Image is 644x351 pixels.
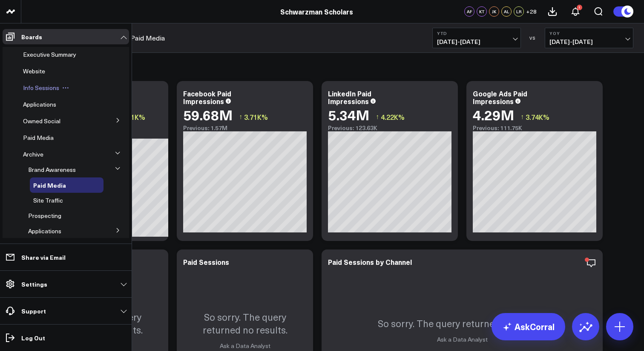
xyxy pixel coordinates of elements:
[28,227,61,235] span: Applications
[28,228,61,235] a: Applications
[23,51,76,58] a: Executive Summary
[33,181,66,189] span: Paid Media
[21,33,42,40] p: Boards
[131,33,165,43] a: Paid Media
[549,31,629,36] b: YoY
[525,35,540,41] div: VS
[23,150,43,158] span: Archive
[23,100,56,108] span: Applications
[432,28,521,48] button: YTD[DATE]-[DATE]
[477,6,487,17] div: KT
[28,212,61,219] a: Prospecting
[328,125,451,131] div: Previous: 123.63K
[33,182,66,189] a: Paid Media
[549,38,629,45] span: [DATE] - [DATE]
[23,101,56,108] a: Applications
[183,125,307,131] div: Previous: 1.57M
[280,7,353,16] a: Schwarzman Scholars
[492,313,565,340] a: AskCorral
[473,125,596,131] div: Previous: 111.75K
[21,281,47,287] p: Settings
[3,330,129,345] a: Log Out
[23,134,54,141] a: Paid Media
[526,6,537,17] button: +28
[545,28,633,48] button: YoY[DATE]-[DATE]
[437,31,516,36] b: YTD
[23,67,45,75] span: Website
[520,111,524,122] span: ↑
[378,317,547,330] p: So sorry. The query returned no results.
[577,5,582,10] div: 1
[23,84,59,91] a: Info Sessions
[23,84,59,92] span: Info Sessions
[220,342,270,350] a: Ask a Data Analyst
[473,89,527,106] div: Google Ads Paid Impressions
[33,196,63,204] span: Site Traffic
[514,6,524,17] div: LR
[21,254,66,261] p: Share via Email
[464,6,474,17] div: AF
[33,197,63,204] a: Site Traffic
[28,165,76,174] span: Brand Awareness
[328,89,371,106] div: LinkedIn Paid Impressions
[437,335,488,343] a: Ask a Data Analyst
[526,112,549,122] span: 3.74K%
[376,111,379,122] span: ↑
[28,166,76,173] a: Brand Awareness
[23,133,54,142] span: Paid Media
[28,212,61,220] span: Prospecting
[23,117,60,125] span: Owned Social
[501,6,512,17] div: AL
[23,50,76,58] span: Executive Summary
[239,111,242,122] span: ↑
[21,307,46,314] p: Support
[526,9,537,15] span: + 28
[23,151,43,158] a: Archive
[381,112,405,122] span: 4.22K%
[183,257,229,267] div: Paid Sessions
[21,334,45,341] p: Log Out
[183,89,231,106] div: Facebook Paid Impressions
[328,107,369,122] div: 5.34M
[23,68,45,75] a: Website
[185,310,305,336] p: So sorry. The query returned no results.
[183,107,233,122] div: 59.68M
[328,257,412,267] div: Paid Sessions by Channel
[23,118,60,125] a: Owned Social
[244,112,268,122] span: 3.71K%
[437,38,516,45] span: [DATE] - [DATE]
[473,107,514,122] div: 4.29M
[489,6,499,17] div: JK
[121,112,145,122] span: 3.71K%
